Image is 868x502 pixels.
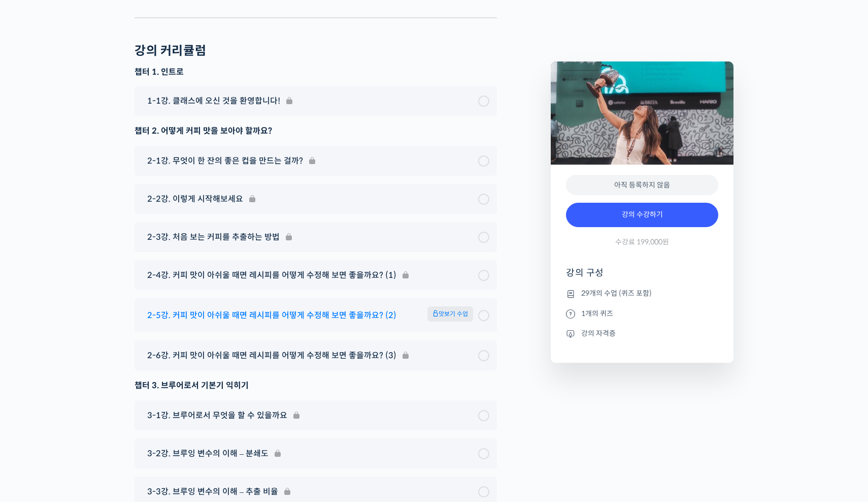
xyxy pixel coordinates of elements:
h2: 강의 커리큘럼 [135,44,206,58]
a: 강의 수강하기 [566,203,718,227]
div: 챕터 2. 어떻게 커피 맛을 보아야 할까요? [135,124,497,138]
div: 챕터 3. 브루어로서 기본기 익히기 [135,379,497,392]
a: 설정 [131,322,195,348]
li: 29개의 수업 (퀴즈 포함) [566,288,718,300]
h3: 챕터 1. 인트로 [135,67,497,78]
a: 대화 [67,322,131,348]
span: 2-5강. 커피 맛이 아쉬울 때면 레시피를 어떻게 수정해 보면 좋을까요? (2) [147,308,396,322]
a: 2-5강. 커피 맛이 아쉬울 때면 레시피를 어떻게 수정해 보면 좋을까요? (2) 맛보기 수업 [142,306,489,324]
div: 아직 등록하지 않음 [566,175,718,196]
li: 강의 자격증 [566,327,718,339]
li: 1개의 퀴즈 [566,307,718,320]
span: 홈 [32,337,38,346]
h4: 강의 구성 [566,267,718,287]
span: 수강료 199,000원 [615,237,669,247]
span: 맛보기 수업 [427,306,473,322]
span: 대화 [93,338,105,346]
a: 홈 [3,322,67,348]
span: 설정 [157,337,169,346]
